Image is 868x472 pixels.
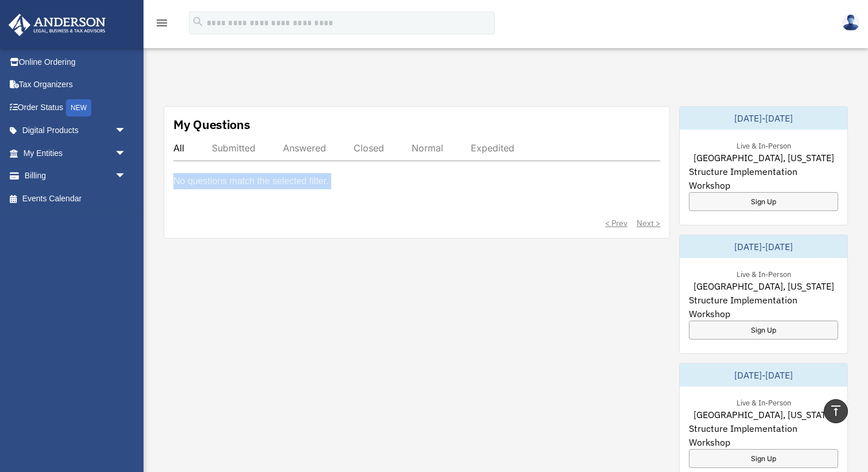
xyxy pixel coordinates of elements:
span: Structure Implementation Workshop [689,165,838,192]
span: Structure Implementation Workshop [689,293,838,321]
img: User Pic [842,14,859,31]
p: No questions match the selected filter. [173,173,328,189]
span: Structure Implementation Workshop [689,422,838,449]
div: All [173,142,184,154]
img: Anderson Advisors Platinum Portal [5,14,109,36]
i: vertical_align_top [829,404,843,418]
div: Live & In-Person [727,139,800,151]
div: Expedited [471,142,514,154]
a: Events Calendar [8,187,144,210]
a: Billingarrow_drop_down [8,165,144,188]
div: My Questions [173,116,250,133]
div: [DATE]-[DATE] [680,235,847,258]
i: search [192,15,204,28]
a: My Entitiesarrow_drop_down [8,142,144,165]
a: Sign Up [689,449,838,468]
div: [DATE]-[DATE] [680,107,847,130]
i: menu [155,16,169,30]
div: [DATE]-[DATE] [680,364,847,387]
a: menu [155,20,169,30]
a: Order StatusNEW [8,96,144,119]
div: Live & In-Person [727,396,800,408]
div: Answered [283,142,326,154]
span: arrow_drop_down [115,119,138,143]
div: Normal [412,142,443,154]
div: Closed [354,142,384,154]
a: vertical_align_top [824,399,848,423]
div: NEW [66,99,91,116]
a: Online Ordering [8,50,144,73]
span: arrow_drop_down [115,165,138,188]
span: [GEOGRAPHIC_DATA], [US_STATE] [693,279,834,293]
a: Sign Up [689,321,838,340]
span: arrow_drop_down [115,142,138,165]
div: Submitted [212,142,255,154]
span: [GEOGRAPHIC_DATA], [US_STATE] [693,408,834,422]
a: Sign Up [689,192,838,211]
a: Digital Productsarrow_drop_down [8,119,144,142]
span: [GEOGRAPHIC_DATA], [US_STATE] [693,151,834,165]
a: Tax Organizers [8,73,144,96]
div: Live & In-Person [727,267,800,279]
